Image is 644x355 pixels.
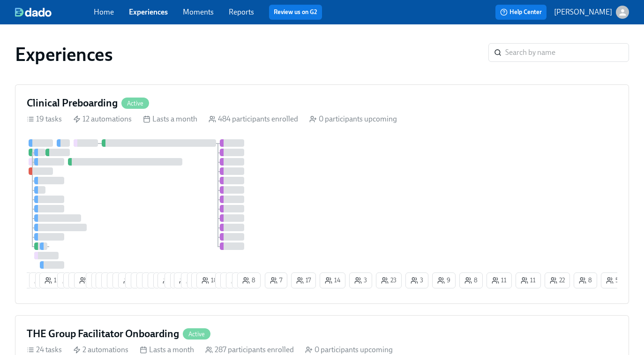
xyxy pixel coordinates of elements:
span: 24 [101,276,116,285]
span: 17 [296,276,311,285]
button: 4 [232,272,255,288]
button: 5 [601,272,624,288]
button: 7 [215,272,238,288]
button: 19 [174,272,200,288]
button: 11 [191,272,217,288]
a: Review us on G2 [274,8,317,17]
button: 4 [91,272,114,288]
button: 2 [170,272,193,288]
button: 17 [291,272,316,288]
span: 9 [437,276,450,285]
img: dado [15,8,52,17]
h4: THE Group Facilitator Onboarding [27,327,179,341]
h1: Experiences [15,43,113,66]
button: 8 [459,272,483,288]
button: 5 [86,272,109,288]
span: 11 [521,276,536,285]
button: 8 [574,272,597,288]
button: 3 [349,272,372,288]
span: 14 [45,276,60,285]
a: Reports [229,8,254,16]
span: 22 [550,276,565,285]
span: 11 [492,276,507,285]
button: 23 [376,272,402,288]
button: 13 [118,272,144,288]
span: 3 [136,276,149,285]
button: 7 [265,272,287,288]
span: 6 [34,276,47,285]
span: 14 [112,276,127,285]
div: Lasts a month [140,345,194,355]
button: 9 [57,272,81,288]
button: 8 [237,272,261,288]
div: 24 tasks [27,345,62,355]
button: 4 [165,272,187,288]
div: 287 participants enrolled [205,345,294,355]
span: 5 [142,276,154,285]
button: 8 [220,272,244,288]
button: 6 [181,272,204,288]
p: [PERSON_NAME] [554,7,612,17]
button: 9 [226,272,249,288]
span: 6 [186,276,199,285]
button: 7 [187,272,210,288]
button: 3 [35,272,58,288]
button: 3 [125,272,148,288]
a: Experiences [129,8,168,16]
span: 6 [29,276,42,285]
a: Home [94,8,114,16]
span: 3 [130,276,143,285]
button: 7 [142,272,165,288]
span: 8 [464,276,478,285]
button: 7 [153,272,176,288]
span: 8 [579,276,592,285]
span: 5 [91,276,104,285]
button: 3 [148,272,171,288]
button: 6 [68,272,92,288]
button: 14 [320,272,345,288]
span: 3 [153,276,165,285]
button: 1 [63,272,86,288]
span: 5 [606,276,619,285]
div: 484 participants enrolled [209,114,298,124]
span: Active [121,100,149,107]
span: Active [183,331,210,338]
span: 9 [231,276,244,285]
span: 18 [202,276,217,285]
div: 0 participants upcoming [309,114,397,124]
button: 3 [131,272,154,288]
button: 3 [405,272,428,288]
button: 5 [136,272,159,288]
div: 12 automations [73,114,132,124]
button: 22 [101,272,127,288]
span: 8 [242,276,255,285]
span: 27 [163,276,178,285]
span: 13 [118,276,133,285]
span: 4 [170,276,182,285]
span: 13 [123,276,139,285]
span: 3 [411,276,423,285]
div: 19 tasks [27,114,62,124]
div: Lasts a month [143,114,197,124]
span: Help Center [500,8,542,17]
a: Moments [183,8,214,16]
h4: Clinical Preboarding [27,96,118,110]
a: Clinical PreboardingActive19 tasks 12 automations Lasts a month 484 participants enrolled 0 parti... [15,84,629,304]
button: 8 [74,272,97,288]
button: 14 [39,272,65,288]
span: 19 [179,276,195,285]
button: 27 [157,272,183,288]
button: [PERSON_NAME] [554,6,629,19]
button: 9 [432,272,456,288]
span: 7 [270,276,282,285]
span: 14 [325,276,340,285]
span: 3 [354,276,367,285]
a: dado [15,8,94,17]
span: 8 [225,276,239,285]
button: 6 [29,272,52,288]
button: 24 [96,272,121,288]
button: 18 [196,272,223,288]
input: Search by name [505,43,629,62]
button: 13 [112,272,138,288]
button: Help Center [495,5,547,20]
